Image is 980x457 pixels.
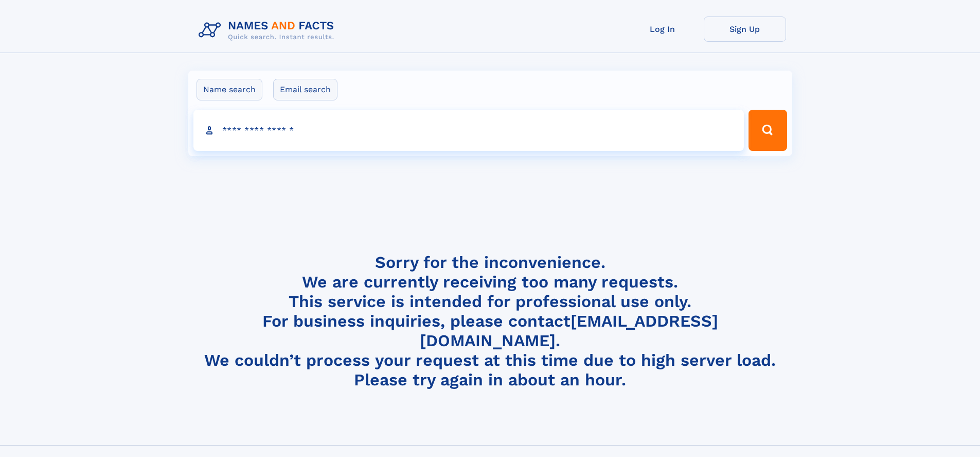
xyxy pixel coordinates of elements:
[197,79,262,100] label: Name search
[194,16,343,44] img: Logo Names and Facts
[621,16,704,42] a: Log In
[749,110,787,151] button: Search Button
[194,252,786,390] h4: Sorry for the inconvenience. We are currently receiving too many requests. This service is intend...
[420,311,718,350] a: [EMAIL_ADDRESS][DOMAIN_NAME]
[704,16,786,42] a: Sign Up
[193,110,744,151] input: search input
[273,79,337,100] label: Email search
